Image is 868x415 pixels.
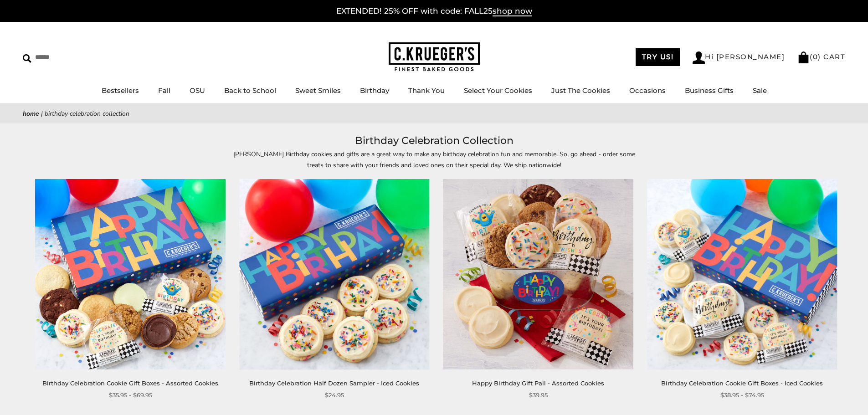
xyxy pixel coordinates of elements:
span: 0 [813,52,818,61]
img: C.KRUEGER'S [389,42,480,72]
span: Birthday Celebration Collection [45,109,129,118]
img: Birthday Celebration Cookie Gift Boxes - Iced Cookies [647,179,837,369]
img: Search [23,54,31,63]
a: Sweet Smiles [295,86,341,95]
span: | [41,109,43,118]
span: $38.95 - $74.95 [720,390,764,400]
img: Happy Birthday Gift Pail - Assorted Cookies [443,179,633,369]
nav: breadcrumbs [23,108,845,119]
a: Thank You [408,86,445,95]
img: Account [693,51,705,64]
a: Birthday [360,86,389,95]
span: $24.95 [325,390,344,400]
span: shop now [493,6,532,16]
img: Bag [797,51,810,63]
h1: Birthday Celebration Collection [36,133,832,149]
span: $35.95 - $69.95 [109,390,152,400]
a: Birthday Celebration Cookie Gift Boxes - Iced Cookies [661,379,823,387]
span: [PERSON_NAME] Birthday cookies and gifts are a great way to make any birthday celebration fun and... [233,150,635,169]
a: Birthday Celebration Cookie Gift Boxes - Assorted Cookies [42,379,218,387]
a: Back to School [224,86,276,95]
a: Occasions [629,86,666,95]
a: Home [23,109,39,118]
a: TRY US! [636,48,680,66]
a: Bestsellers [102,86,139,95]
img: Birthday Celebration Cookie Gift Boxes - Assorted Cookies [36,179,226,369]
a: Hi [PERSON_NAME] [693,51,785,64]
a: EXTENDED! 25% OFF with code: FALL25shop now [336,6,532,16]
a: Fall [158,86,170,95]
img: Birthday Celebration Half Dozen Sampler - Iced Cookies [239,179,429,369]
a: Birthday Celebration Half Dozen Sampler - Iced Cookies [249,379,419,387]
span: $39.95 [529,390,548,400]
a: Just The Cookies [551,86,610,95]
input: Search [23,50,131,64]
a: Sale [753,86,767,95]
a: OSU [190,86,205,95]
a: Happy Birthday Gift Pail - Assorted Cookies [472,379,604,387]
a: Business Gifts [685,86,734,95]
a: (0) CART [797,52,845,61]
a: Select Your Cookies [464,86,532,95]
